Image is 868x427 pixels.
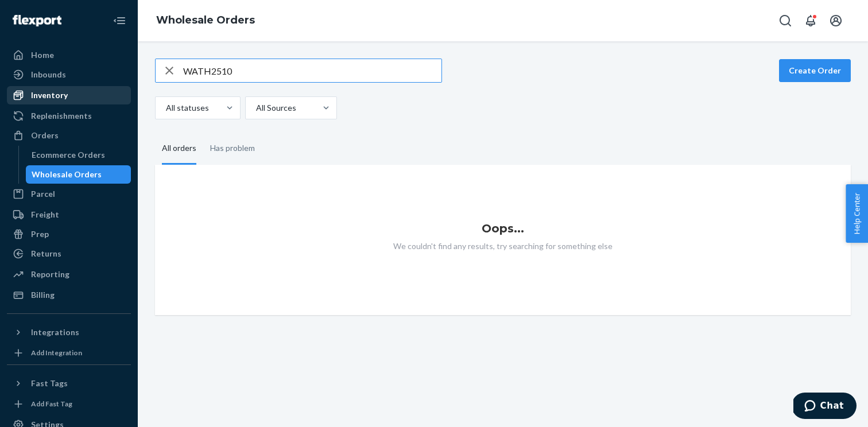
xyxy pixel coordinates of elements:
a: Wholesale Orders [26,165,131,184]
div: Parcel [31,188,55,200]
button: Open Search Box [774,9,797,32]
a: Freight [7,205,131,224]
a: Reporting [7,265,131,284]
a: Inventory [7,86,131,104]
ol: breadcrumbs [147,4,264,37]
button: Help Center [846,184,868,243]
input: Search orders [183,59,441,82]
div: Freight [31,209,59,220]
div: Inbounds [31,69,66,80]
a: Inbounds [7,65,131,84]
div: Wholesale Orders [32,169,102,180]
div: Reporting [31,269,69,280]
button: Close Navigation [108,9,131,32]
div: Inventory [31,90,68,101]
div: Has problem [210,133,255,163]
div: Fast Tags [31,378,68,389]
input: All statuses [165,102,166,114]
div: Prep [31,228,49,240]
div: Add Integration [31,348,82,358]
a: Add Integration [7,346,131,360]
div: Home [31,49,54,61]
a: Orders [7,126,131,145]
a: Billing [7,286,131,304]
div: Add Fast Tag [31,399,72,409]
a: Returns [7,244,131,263]
div: Orders [31,130,59,141]
a: Replenishments [7,107,131,125]
a: Parcel [7,185,131,203]
iframe: Opens a widget where you can chat to one of our agents [793,393,857,421]
img: Flexport logo [13,15,61,26]
div: Ecommerce Orders [32,149,105,161]
a: Prep [7,225,131,243]
a: Wholesale Orders [156,14,255,26]
div: Billing [31,289,55,301]
div: Integrations [31,327,79,338]
a: Ecommerce Orders [26,146,131,164]
h1: Oops... [155,222,851,235]
p: We couldn't find any results, try searching for something else [155,240,851,252]
a: Add Fast Tag [7,397,131,411]
a: Home [7,46,131,64]
div: Replenishments [31,110,92,122]
div: All orders [162,133,196,165]
button: Integrations [7,323,131,341]
div: Returns [31,248,61,259]
input: All Sources [255,102,256,114]
button: Open account menu [824,9,847,32]
button: Create Order [779,59,851,82]
button: Fast Tags [7,374,131,393]
button: Open notifications [799,9,822,32]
